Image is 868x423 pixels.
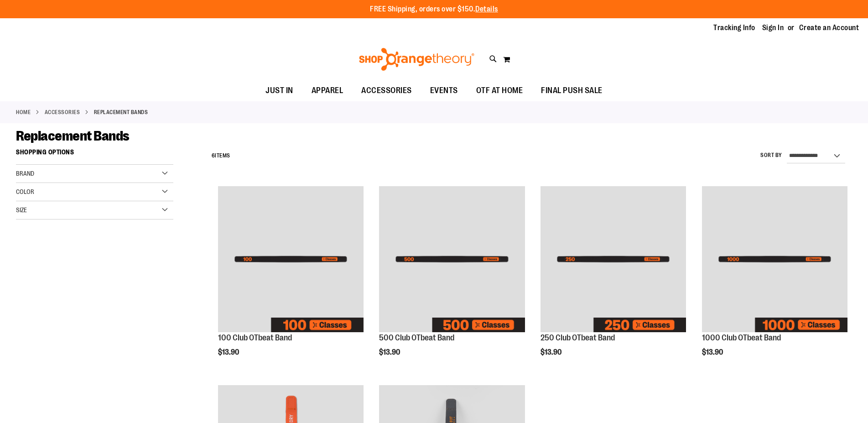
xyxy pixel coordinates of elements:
a: Image of 100 Club OTbeat Band [218,186,364,333]
strong: Shopping Options [16,144,173,165]
img: Image of 250 Club OTbeat Band [541,186,686,332]
span: EVENTS [430,80,458,101]
a: Home [16,108,31,116]
div: product [536,182,691,375]
a: 100 Club OTbeat Band [218,333,292,342]
span: $13.90 [541,348,563,356]
img: Image of 100 Club OTbeat Band [218,186,364,332]
a: APPAREL [302,80,353,101]
a: Tracking Info [713,23,755,33]
span: JUST IN [265,80,293,101]
span: Size [16,206,27,214]
div: product [213,182,368,375]
span: OTF AT HOME [476,80,523,101]
img: Image of 500 Club OTbeat Band [379,186,525,332]
span: APPAREL [312,80,343,101]
span: 6 [212,152,215,159]
a: Image of 500 Club OTbeat Band [379,186,525,333]
a: OTF AT HOME [467,80,532,101]
h2: Items [212,149,230,163]
a: FINAL PUSH SALE [532,80,612,101]
a: Image of 1000 Club OTbeat Band [702,186,847,333]
a: Sign In [762,23,784,33]
a: 500 Club OTbeat Band [379,333,454,342]
a: Image of 250 Club OTbeat Band [541,186,686,333]
strong: Replacement Bands [94,108,148,116]
a: 250 Club OTbeat Band [541,333,615,342]
label: Sort By [760,151,782,159]
a: ACCESSORIES [45,108,80,116]
img: Image of 1000 Club OTbeat Band [702,186,847,332]
div: product [697,182,852,375]
a: Details [475,5,498,13]
a: JUST IN [256,80,302,101]
div: product [374,182,529,375]
span: FINAL PUSH SALE [541,80,603,101]
span: Brand [16,170,34,177]
span: $13.90 [379,348,401,356]
img: Shop Orangetheory [358,48,476,71]
span: ACCESSORIES [361,80,412,101]
a: ACCESSORIES [352,80,421,101]
span: Color [16,188,34,195]
span: $13.90 [702,348,724,356]
p: FREE Shipping, orders over $150. [370,4,498,15]
a: EVENTS [421,80,467,101]
span: $13.90 [218,348,240,356]
a: Create an Account [799,23,859,33]
span: Replacement Bands [16,128,130,144]
a: 1000 Club OTbeat Band [702,333,781,342]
